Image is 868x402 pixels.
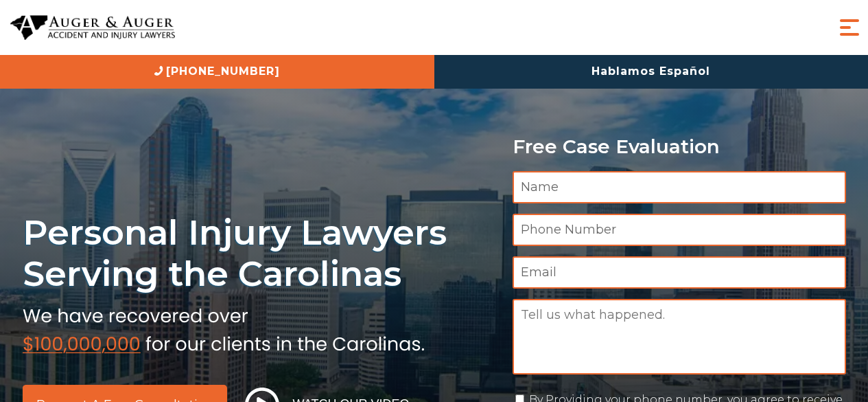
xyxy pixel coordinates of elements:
img: Auger & Auger Accident and Injury Lawyers Logo [10,15,175,41]
h1: Personal Injury Lawyers Serving the Carolinas [23,212,496,295]
p: Free Case Evaluation [513,136,846,157]
input: Email [513,256,846,289]
button: Menu [836,14,863,41]
input: Name [513,171,846,203]
img: sub text [23,302,425,354]
input: Phone Number [513,214,846,246]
